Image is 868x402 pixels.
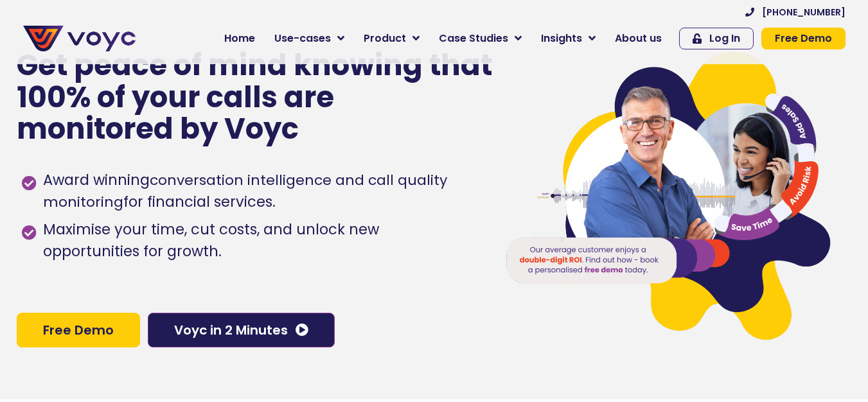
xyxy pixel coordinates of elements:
a: [PHONE_NUMBER] [745,8,846,17]
span: Award winning for financial services. [40,170,479,213]
span: About us [615,31,662,46]
span: Home [224,31,255,46]
a: Product [354,26,429,51]
a: Free Demo [17,313,140,347]
span: Insights [541,31,582,46]
span: Product [364,31,406,46]
p: Get peace of mind knowing that 100% of your calls are monitored by Voyc [17,49,494,145]
h1: conversation intelligence and call quality monitoring [43,170,447,212]
span: Maximise your time, cut costs, and unlock new opportunities for growth. [40,219,479,263]
a: Insights [531,26,605,51]
a: Use-cases [265,26,354,51]
a: Home [215,26,265,51]
span: Voyc in 2 Minutes [174,324,288,336]
span: Use-cases [274,31,331,46]
a: Free Demo [761,28,846,49]
a: Case Studies [429,26,531,51]
a: About us [605,26,671,51]
img: voyc-full-logo [23,26,136,51]
span: Case Studies [439,31,508,46]
a: Voyc in 2 Minutes [148,313,335,347]
span: [PHONE_NUMBER] [762,8,846,17]
span: Free Demo [43,324,114,336]
a: Log In [679,28,754,49]
span: Free Demo [775,33,832,44]
span: Log In [709,33,740,44]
